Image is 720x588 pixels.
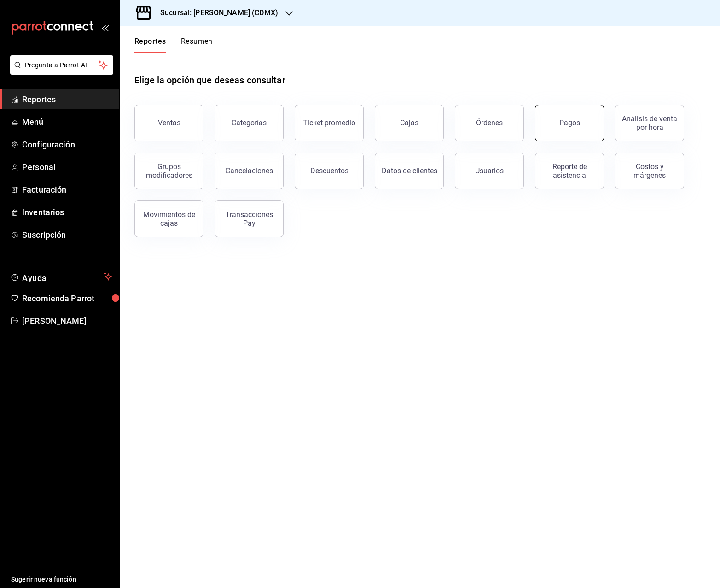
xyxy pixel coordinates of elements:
[101,24,109,31] button: open_drawer_menu
[134,105,203,141] button: Ventas
[535,105,604,141] button: Pagos
[6,67,113,76] a: Pregunta a Parrot AI
[25,60,99,70] span: Pregunta a Parrot AI
[158,118,180,127] div: Ventas
[226,166,273,175] div: Cancelaciones
[455,105,524,141] button: Órdenes
[140,162,197,180] div: Grupos modificadores
[215,200,284,237] button: Transacciones Pay
[295,153,364,189] button: Descuentos
[22,183,112,196] span: Facturación
[615,105,684,141] button: Análisis de venta por hora
[303,118,355,127] div: Ticket promedio
[621,114,678,132] div: Análisis de venta por hora
[140,210,197,228] div: Movimientos de cajas
[621,162,678,180] div: Costos y márgenes
[400,118,419,129] div: Cajas
[134,37,166,53] button: Reportes
[153,7,278,18] h3: Sucursal: [PERSON_NAME] (CDMX)
[10,55,113,75] button: Pregunta a Parrot AI
[375,105,444,141] a: Cajas
[22,315,112,327] span: [PERSON_NAME]
[134,73,285,87] h1: Elige la opción que deseas consultar
[215,105,284,141] button: Categorías
[559,118,580,127] div: Pagos
[221,210,278,228] div: Transacciones Pay
[232,118,267,127] div: Categorías
[22,271,100,282] span: Ayuda
[535,153,604,189] button: Reporte de asistencia
[615,153,684,189] button: Costos y márgenes
[22,206,112,218] span: Inventarios
[134,37,213,53] div: navigation tabs
[541,162,598,180] div: Reporte de asistencia
[382,166,437,175] div: Datos de clientes
[134,200,203,237] button: Movimientos de cajas
[310,166,348,175] div: Descuentos
[22,292,112,305] span: Recomienda Parrot
[22,138,112,151] span: Configuración
[295,105,364,141] button: Ticket promedio
[181,37,213,53] button: Resumen
[22,229,112,241] span: Suscripción
[134,153,203,189] button: Grupos modificadores
[22,93,112,106] span: Reportes
[215,153,284,189] button: Cancelaciones
[475,166,504,175] div: Usuarios
[11,575,112,584] span: Sugerir nueva función
[22,161,112,173] span: Personal
[375,153,444,189] button: Datos de clientes
[455,153,524,189] button: Usuarios
[22,116,112,128] span: Menú
[476,118,503,127] div: Órdenes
